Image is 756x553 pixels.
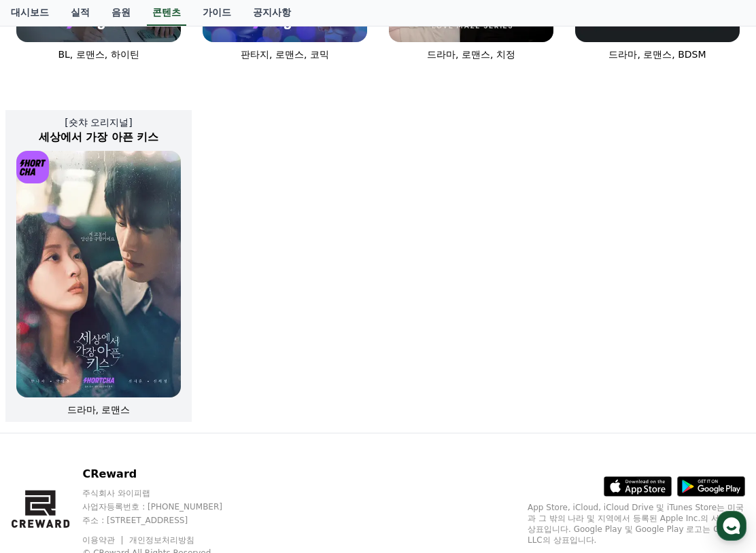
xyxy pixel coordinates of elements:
[5,105,192,427] a: [숏챠 오리지널] 세상에서 가장 아픈 키스 세상에서 가장 아픈 키스 [object Object] Logo 드라마, 로맨스
[67,404,131,415] span: 드라마, 로맨스
[254,515,503,549] a: 대화
[82,535,125,545] a: 이용약관
[82,466,248,482] p: CReward
[619,535,636,547] span: 설정
[82,488,248,499] p: 주식회사 와이피랩
[5,115,192,129] p: [숏챠 오리지널]
[608,49,706,60] span: 드라마, 로맨스, BDSM
[16,151,181,397] img: 세상에서 가장 아픈 키스
[82,515,248,526] p: 주소 : [STREET_ADDRESS]
[427,49,515,60] span: 드라마, 로맨스, 치정
[528,502,745,546] p: App Store, iCloud, iCloud Drive 및 iTunes Store는 미국과 그 밖의 나라 및 지역에서 등록된 Apple Inc.의 서비스 상표입니다. Goo...
[5,129,192,145] h2: 세상에서 가장 아픈 키스
[4,515,254,549] a: 홈
[16,151,49,183] img: [object Object] Logo
[82,501,248,512] p: 사업자등록번호 : [PHONE_NUMBER]
[58,49,139,60] span: BL, 로맨스, 하이틴
[369,536,387,548] span: 대화
[241,49,329,60] span: 판타지, 로맨스, 코믹
[124,535,133,547] span: 홈
[129,535,194,545] a: 개인정보처리방침
[502,515,752,549] a: 설정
